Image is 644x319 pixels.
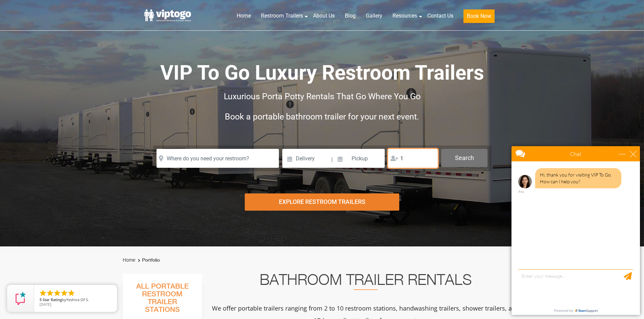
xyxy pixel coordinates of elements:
[53,289,61,297] li: 
[507,142,644,319] iframe: Live Chat Box
[136,256,160,264] li: Portfolio
[458,8,500,27] a: Book Now
[46,289,54,297] li: 
[225,112,419,122] span: Book a portable bathroom trailer for your next event.
[43,297,62,302] span: Star Rating
[256,8,308,23] a: Restroom Trailers
[40,297,42,302] span: 5
[441,149,487,167] button: Search
[67,289,75,297] li: 
[340,8,361,23] a: Blog
[123,257,135,263] a: Home
[160,61,484,85] span: VIP To Go Luxury Restroom Trailers
[334,149,385,168] input: Pickup
[40,302,51,307] span: [DATE]
[66,297,89,302] span: Yeshiva Of S.
[463,9,495,23] button: Book Now
[422,8,458,23] a: Contact Us
[211,274,520,290] h2: Bathroom Trailer Rentals
[388,149,438,168] input: Persons
[387,8,422,23] a: Resources
[232,8,256,23] a: Home
[224,91,421,101] span: Luxurious Porta Potty Rentals That Go Where You Go
[60,289,68,297] li: 
[282,149,331,168] input: Delivery
[39,289,47,297] li: 
[14,292,27,305] img: Review Rating
[331,149,333,170] span: |
[245,193,399,211] div: Explore Restroom Trailers
[40,298,112,302] span: by
[361,8,387,23] a: Gallery
[157,149,279,168] input: Where do you need your restroom?
[308,8,340,23] a: About Us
